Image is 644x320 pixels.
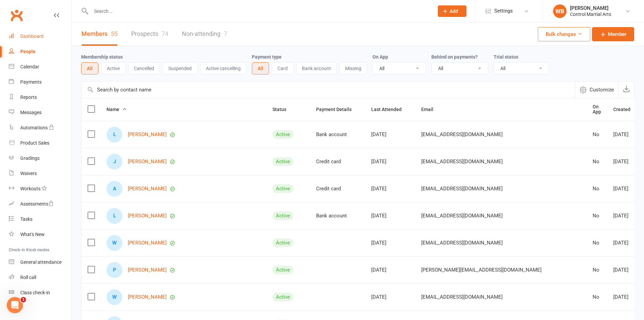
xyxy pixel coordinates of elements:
a: Reports [9,90,71,105]
div: [DATE] [371,159,409,165]
div: Roll call [20,275,36,280]
button: Status [272,105,294,113]
div: Active [272,293,293,301]
a: Members55 [81,22,118,46]
a: Non-attending7 [182,22,227,46]
div: 7 [224,30,227,37]
a: [PERSON_NAME] [128,240,167,246]
a: Automations [9,120,71,135]
button: Payment Details [316,105,359,113]
span: Customize [590,86,614,94]
div: Control Martial Arts [570,11,611,17]
div: Gradings [20,155,40,161]
button: Name [106,105,127,113]
div: [DATE] [371,213,409,219]
a: [PERSON_NAME] [128,267,167,273]
a: Assessments [9,196,71,212]
a: Roll call [9,270,71,285]
a: Workouts [9,181,71,196]
div: [DATE] [613,267,638,273]
button: Created [613,105,638,113]
div: A [106,181,122,197]
div: General attendance [20,259,62,265]
a: [PERSON_NAME] [128,294,167,300]
a: Gradings [9,151,71,166]
button: Cancelled [128,62,160,74]
span: Member [608,30,626,38]
div: [DATE] [613,213,638,219]
span: [EMAIL_ADDRESS][DOMAIN_NAME] [421,155,503,168]
button: Suspended [163,62,197,74]
div: [DATE] [613,132,638,137]
a: General attendance kiosk mode [9,255,71,270]
div: Bank account [316,213,359,219]
a: Prospects74 [131,22,168,46]
span: Add [450,8,458,14]
div: Payments [20,79,42,85]
label: Trial status [494,54,518,60]
div: 74 [162,30,168,37]
div: [DATE] [371,267,409,273]
div: [DATE] [371,132,409,137]
div: Workouts [20,186,41,191]
span: 1 [21,297,26,302]
a: Product Sales [9,135,71,151]
a: People [9,44,71,59]
div: No [593,240,601,246]
button: Customize [575,82,618,98]
label: On App [373,54,388,60]
div: Active [272,184,293,193]
button: Bulk changes [538,27,590,41]
div: Product Sales [20,140,49,146]
span: Name [106,107,127,112]
div: Reports [20,94,37,100]
label: Behind on payments? [431,54,478,60]
input: Search... [89,6,429,16]
div: Credit card [316,186,359,192]
button: Add [438,5,467,17]
label: Membership status [81,54,123,60]
div: Calendar [20,64,39,69]
button: Email [421,105,441,113]
span: [EMAIL_ADDRESS][DOMAIN_NAME] [421,236,503,249]
button: Last Attended [371,105,409,113]
div: Bank account [316,132,359,137]
th: On App [587,98,607,121]
div: [DATE] [371,240,409,246]
a: Calendar [9,59,71,74]
div: People [20,49,35,54]
div: Active [272,211,293,220]
a: [PERSON_NAME] [128,159,167,165]
div: Dashboard [20,34,44,39]
span: Last Attended [371,107,409,112]
div: P [106,262,122,278]
span: [EMAIL_ADDRESS][DOMAIN_NAME] [421,182,503,195]
div: No [593,132,601,137]
div: 55 [111,30,118,37]
div: [DATE] [613,294,638,300]
a: Tasks [9,212,71,227]
div: Class check-in [20,290,50,295]
button: Card [272,62,293,74]
a: [PERSON_NAME] [128,186,167,192]
button: Missing [339,62,367,74]
div: Active [272,265,293,274]
a: Payments [9,74,71,90]
a: Messages [9,105,71,120]
div: No [593,267,601,273]
div: Credit card [316,159,359,165]
div: Active [272,238,293,247]
span: Email [421,107,441,112]
div: L [106,127,122,143]
div: Messages [20,110,42,115]
div: What's New [20,232,45,237]
div: W [106,235,122,251]
iframe: Intercom live chat [7,297,23,313]
a: Dashboard [9,29,71,44]
input: Search by contact name [81,82,575,98]
a: What's New [9,227,71,242]
div: No [593,294,601,300]
div: Active [272,157,293,166]
span: [EMAIL_ADDRESS][DOMAIN_NAME] [421,128,503,141]
div: [PERSON_NAME] [570,5,611,11]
